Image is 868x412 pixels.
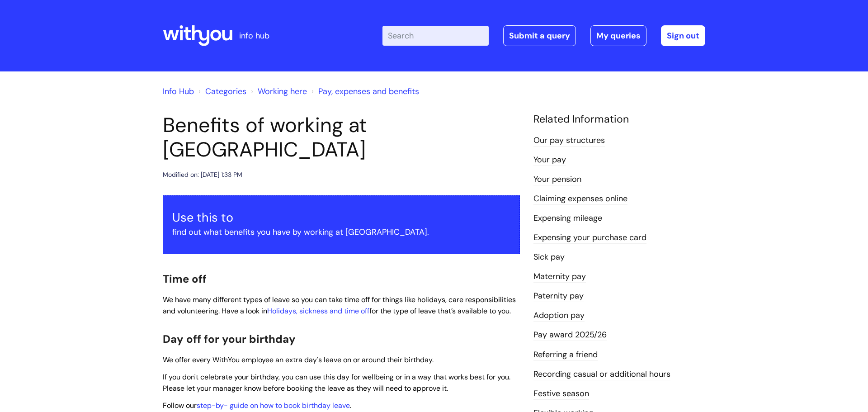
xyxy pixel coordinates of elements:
[533,174,581,185] a: Your pension
[163,401,351,410] span: Follow our .
[382,26,489,46] input: Search
[249,84,307,99] li: Working here
[533,388,589,400] a: Festive season
[172,225,510,239] p: find out what benefits you have by working at [GEOGRAPHIC_DATA].
[533,251,565,263] a: Sick pay
[163,113,520,162] h1: Benefits of working at [GEOGRAPHIC_DATA]
[533,290,584,302] a: Paternity pay
[197,401,350,410] a: step-by- guide on how to book birthday leave
[533,310,585,322] a: Adoption pay
[533,113,705,126] h4: Related Information
[590,25,646,46] a: My queries
[533,154,566,166] a: Your pay
[382,25,705,46] div: | -
[163,295,516,316] span: We have many different types of leave so you can take time off for things like holidays, care res...
[163,332,296,346] span: Day off for your birthday
[163,86,194,97] a: Info Hub
[533,193,627,205] a: Claiming expenses online
[163,272,207,286] span: Time off
[267,306,369,316] a: Holidays, sickness and time off
[239,28,269,43] p: info hub
[205,86,246,97] a: Categories
[533,135,605,147] a: Our pay structures
[163,372,510,393] span: If you don't celebrate your birthday, you can use this day for wellbeing or in a way that works b...
[309,84,419,99] li: Pay, expenses and benefits
[533,271,586,283] a: Maternity pay
[163,169,242,180] div: Modified on: [DATE] 1:33 PM
[318,86,419,97] a: Pay, expenses and benefits
[533,349,598,361] a: Referring a friend
[533,369,670,380] a: Recording casual or additional hours
[258,86,307,97] a: Working here
[172,210,510,225] h3: Use this to
[503,25,576,46] a: Submit a query
[533,329,607,341] a: Pay award 2025/26
[163,355,434,365] span: We offer every WithYou employee an extra day's leave on or around their birthday.
[533,213,602,224] a: Expensing mileage
[533,232,646,244] a: Expensing your purchase card
[661,25,705,46] a: Sign out
[196,84,246,99] li: Solution home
